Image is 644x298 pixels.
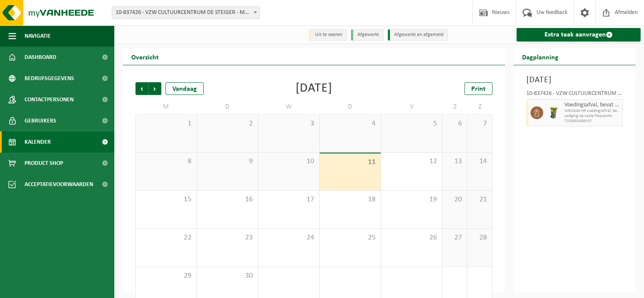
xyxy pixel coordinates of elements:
span: Navigatie [25,25,51,47]
span: Contactpersonen [25,89,74,110]
span: 20 [447,195,463,204]
span: 12 [385,157,438,166]
span: 23 [201,233,254,242]
span: 1 [140,119,192,128]
span: 3 [263,119,315,128]
img: WB-0060-HPE-GN-50 [547,106,560,119]
span: Bedrijfsgegevens [25,68,74,89]
span: 16 [201,195,254,204]
span: Kalender [25,131,51,153]
li: Uit te voeren [309,29,347,41]
span: 26 [385,233,438,242]
span: Product Shop [25,153,63,174]
span: 11 [324,158,376,167]
td: Z [442,99,467,114]
span: WB-0240-HP voedingsafval, bevat producten van dierlijke oors [564,109,620,114]
span: 27 [447,233,463,242]
span: 19 [385,195,438,204]
span: Vorige [135,82,148,95]
span: Dashboard [25,47,56,68]
td: M [135,99,197,114]
span: 6 [447,119,463,128]
span: 10 [263,157,315,166]
span: 5 [385,119,438,128]
span: T250001909137 [564,119,620,124]
span: 13 [447,157,463,166]
span: 15 [140,195,192,204]
span: 30 [201,271,254,281]
span: Print [471,86,486,92]
a: Extra taak aanvragen [517,28,641,42]
span: 17 [263,195,315,204]
h2: Overzicht [123,48,167,65]
div: [DATE] [296,82,332,95]
td: D [197,99,258,114]
td: Z [467,99,492,114]
span: 7 [472,119,488,128]
td: W [258,99,320,114]
span: 24 [263,233,315,242]
span: 18 [324,195,376,204]
span: 22 [140,233,192,242]
span: Acceptatievoorwaarden [25,174,93,195]
span: 8 [140,157,192,166]
div: 10-837426 - VZW CULTUURCENTRUM DE STEIGER - MENEN [526,91,623,99]
span: Gebruikers [25,110,56,131]
a: Print [464,82,492,95]
h3: [DATE] [526,74,623,86]
span: 10-837426 - VZW CULTUURCENTRUM DE STEIGER - MENEN [112,6,260,19]
span: Voedingsafval, bevat producten van dierlijke oorsprong, onverpakt, categorie 3 [564,102,620,109]
li: Afgewerkt [351,29,384,41]
span: Volgende [149,82,161,95]
span: 14 [472,157,488,166]
span: 10-837426 - VZW CULTUURCENTRUM DE STEIGER - MENEN [112,7,260,19]
span: 2 [201,119,254,128]
h2: Dagplanning [514,48,567,65]
td: D [320,99,381,114]
span: 29 [140,271,192,281]
li: Afgewerkt en afgemeld [388,29,448,41]
div: Vandaag [166,82,204,95]
span: 28 [472,233,488,242]
span: Lediging op vaste frequentie [564,114,620,119]
span: 4 [324,119,376,128]
td: V [381,99,442,114]
span: 21 [472,195,488,204]
span: 9 [201,157,254,166]
span: 25 [324,233,376,242]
